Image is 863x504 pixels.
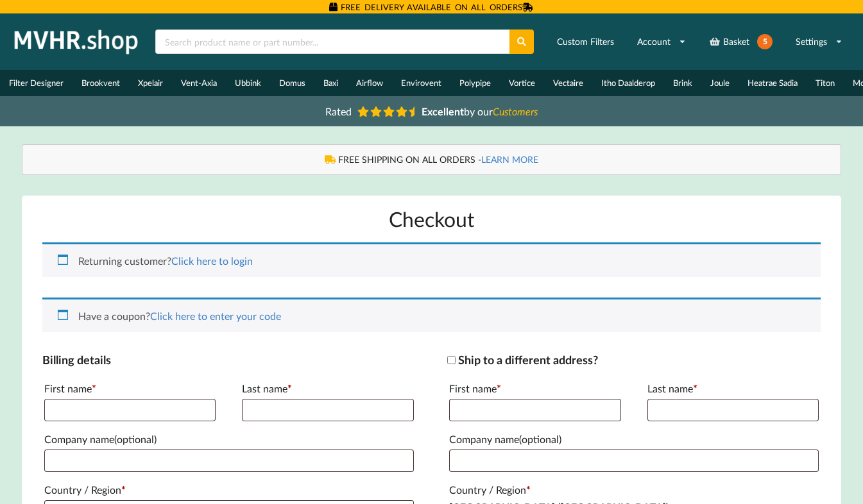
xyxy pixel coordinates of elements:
a: Brookvent [73,70,129,96]
a: Account [629,30,694,53]
a: Heatrae Sadia [739,70,807,96]
label: First name [449,378,621,399]
a: Custom Filters [549,30,622,53]
a: Titon [807,70,844,96]
a: Rated Excellentby ourCustomers [316,101,547,122]
span: (optional) [114,433,157,445]
label: First name [44,378,216,399]
a: Xpelair [129,70,172,96]
a: Polypipe [450,70,500,96]
label: Company name [44,429,414,449]
a: Ubbink [226,70,270,96]
a: Brink [664,70,701,96]
a: Joule [701,70,739,96]
span: by our [422,105,538,117]
i: Customers [493,105,538,117]
a: LEARN MORE [481,154,538,165]
a: Settings [787,30,851,53]
label: Country / Region [44,480,414,500]
span: Ship to a different address? [458,353,598,367]
div: Have a coupon? [42,298,821,332]
a: Itho Daalderop [592,70,664,96]
label: Last name [647,378,819,399]
a: Vortice [500,70,544,96]
div: Returning customer? [42,242,821,277]
a: Click here to enter your code [150,310,281,322]
div: FREE SHIPPING ON ALL ORDERS - [35,153,828,166]
span: 5 [757,34,773,49]
a: Domus [270,70,314,96]
a: Vent-Axia [172,70,226,96]
label: Company name [449,429,819,449]
input: Ship to a different address? [447,356,456,364]
label: Country / Region [449,480,819,500]
label: Last name [242,378,414,399]
a: Baxi [314,70,347,96]
a: Envirovent [392,70,450,96]
input: Search product name or part number... [155,29,509,54]
a: Vectaire [544,70,592,96]
a: Basket5 [701,27,781,56]
span: (optional) [519,433,561,445]
a: Click here to login [171,255,253,267]
h3: Billing details [42,353,416,367]
a: Airflow [347,70,392,96]
b: Excellent [422,105,464,117]
img: mvhr.shop.png [9,26,144,58]
span: Rated [325,105,352,117]
h1: Checkout [42,206,821,232]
